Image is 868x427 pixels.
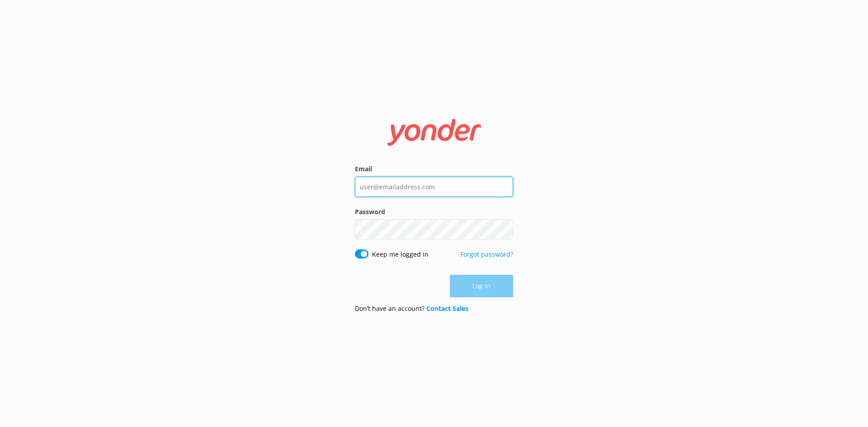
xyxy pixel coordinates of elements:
[495,221,513,239] button: Show password
[355,177,513,197] input: user@emailaddress.com
[355,207,513,217] label: Password
[460,250,513,258] a: Forgot password?
[355,304,468,314] p: Don’t have an account?
[426,304,468,313] a: Contact Sales
[355,164,513,174] label: Email
[372,249,429,259] label: Keep me logged in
